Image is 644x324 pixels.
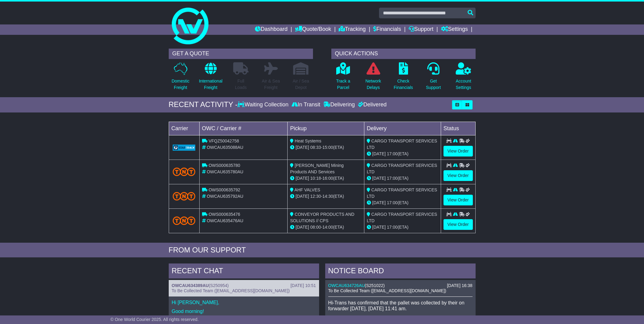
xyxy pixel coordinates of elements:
p: Account Settings [456,78,471,91]
div: (ETA) [367,151,438,157]
a: InternationalFreight [199,62,223,94]
div: GET A QUOTE [169,49,313,59]
span: AHF VALVES [294,187,320,192]
img: TNT_Domestic.png [173,168,196,176]
span: [DATE] [372,176,386,181]
div: In Transit [290,101,322,108]
p: Full Loads [233,78,248,91]
a: Financials [373,24,401,35]
span: 17:00 [387,151,398,156]
a: View Order [443,146,473,156]
span: CARGO TRANSPORT SERVICES LTD [367,187,437,199]
span: 10:18 [310,176,321,181]
div: Delivering [322,101,356,108]
a: OWCAU634726AU [328,283,365,288]
a: View Order [443,170,473,181]
p: Air / Sea Depot [293,78,309,91]
a: Dashboard [255,24,288,35]
span: CARGO TRANSPORT SERVICES LTD [367,212,437,223]
span: 17:00 [387,176,398,181]
a: Support [409,24,433,35]
a: OWCAU634389AU [172,283,209,288]
span: CONVEYOR PRODUCTS AND SOLUTIONS // CPS [290,212,354,223]
span: To Be Collected Team ([EMAIL_ADDRESS][DOMAIN_NAME]) [328,288,446,293]
span: 08:33 [310,145,321,150]
td: Status [441,122,475,135]
span: 14:30 [322,194,333,199]
a: NetworkDelays [365,62,381,94]
span: [DATE] [372,200,386,205]
span: VFQZ50042758 [208,138,239,143]
a: View Order [443,219,473,230]
a: DomesticFreight [171,62,190,94]
img: TNT_Domestic.png [173,216,196,225]
p: Hi [PERSON_NAME], [172,300,316,305]
span: 17:00 [387,200,398,205]
span: OWCAU635780AU [207,169,243,174]
p: International Freight [199,78,223,91]
p: Hi-Trans has confirmed that the pallet was collected by their on forwarder [DATE], [DATE] 11:41 am. [328,300,473,311]
div: RECENT ACTIVITY - [169,100,238,109]
a: Track aParcel [336,62,351,94]
span: S251022 [366,283,383,288]
span: [DATE] [372,151,386,156]
p: Get Support [426,78,441,91]
div: (ETA) [367,175,438,182]
span: S250954 [210,283,227,288]
div: [DATE] 16:38 [447,283,472,288]
div: QUICK ACTIONS [331,49,476,59]
td: Pickup [288,122,364,135]
span: 08:00 [310,225,321,230]
div: - (ETA) [290,175,362,182]
p: Check Financials [394,78,413,91]
span: OWS000635476 [208,212,240,217]
span: OWCAU635476AU [207,218,243,223]
div: - (ETA) [290,193,362,200]
span: 12:30 [310,194,321,199]
div: NOTICE BOARD [325,263,476,280]
span: CARGO TRANSPORT SERVICES LTD [367,163,437,174]
div: [DATE] 10:51 [290,283,316,288]
td: Delivery [364,122,441,135]
div: ( ) [172,283,316,288]
div: (ETA) [367,224,438,230]
span: 16:00 [322,176,333,181]
p: Network Delays [365,78,381,91]
a: Quote/Book [295,24,331,35]
div: RECENT CHAT [169,263,319,280]
span: [PERSON_NAME] Mining Products AND Services [290,163,344,174]
img: TNT_Domestic.png [173,192,196,200]
div: Delivered [356,101,387,108]
img: GetCarrierServiceLogo [173,145,196,151]
a: AccountSettings [455,62,472,94]
div: ( ) [328,283,473,288]
span: To Be Collected Team ([EMAIL_ADDRESS][DOMAIN_NAME]) [172,288,290,293]
p: Domestic Freight [171,78,189,91]
p: Air & Sea Freight [262,78,280,91]
a: Settings [441,24,468,35]
div: FROM OUR SUPPORT [169,246,476,255]
span: OWCAU635792AU [207,194,243,199]
span: © One World Courier 2025. All rights reserved. [110,317,199,322]
span: [DATE] [372,225,386,230]
td: OWC / Carrier # [199,122,288,135]
span: [DATE] [296,176,309,181]
span: Heat Systems [295,138,321,143]
p: Track a Parcel [336,78,350,91]
span: [DATE] [296,145,309,150]
span: OWS000635792 [208,187,240,192]
div: - (ETA) [290,224,362,230]
span: 15:00 [322,145,333,150]
a: Tracking [339,24,366,35]
div: - (ETA) [290,144,362,151]
span: OWS000635780 [208,163,240,168]
div: (ETA) [367,200,438,206]
span: OWCAU635088AU [207,145,243,150]
span: 14:00 [322,225,333,230]
td: Carrier [169,122,199,135]
a: View Order [443,195,473,205]
div: Waiting Collection [237,101,290,108]
a: GetSupport [425,62,441,94]
span: [DATE] [296,225,309,230]
p: Good morning! [172,308,316,314]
